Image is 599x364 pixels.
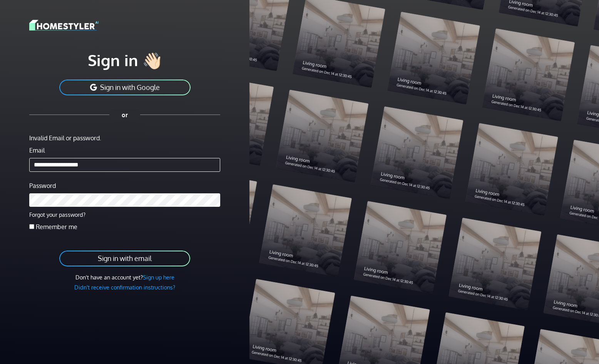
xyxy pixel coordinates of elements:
[29,18,99,32] img: logo-3de290ba35641baa71223ecac5eacb59cb85b4c7fdf211dc9aaecaaee71ea2f8.svg
[29,211,85,218] a: Forgot your password?
[29,50,220,70] h1: Sign in 👋🏻
[74,284,175,291] a: Didn't receive confirmation instructions?
[29,273,220,282] div: Don't have an account yet?
[59,250,191,267] button: Sign in with email
[143,274,174,281] a: Sign up here
[29,146,45,155] label: Email
[29,181,56,190] label: Password
[59,79,191,96] button: Sign in with Google
[36,222,77,231] label: Remember me
[29,133,220,143] div: Invalid Email or password.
